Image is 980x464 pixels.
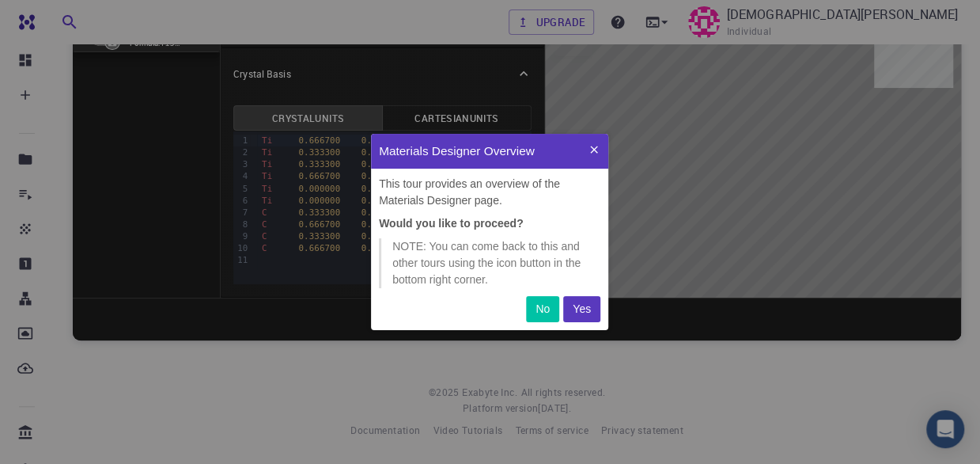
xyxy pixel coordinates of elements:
[379,176,600,209] p: This tour provides an overview of the Materials Designer page.
[379,217,524,230] strong: Would you like to proceed?
[392,238,589,288] p: NOTE: You can come back to this and other tours using the icon button in the bottom right corner.
[563,296,600,322] button: Yes
[32,11,89,25] span: Support
[379,142,580,160] p: Materials Designer Overview
[526,296,559,322] button: No
[573,301,591,318] p: Yes
[580,134,608,168] button: Quit Tour
[535,301,550,318] p: No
